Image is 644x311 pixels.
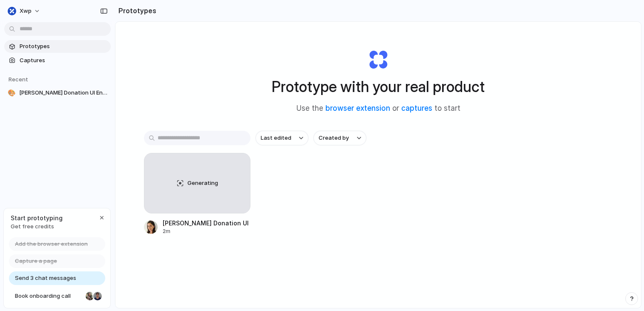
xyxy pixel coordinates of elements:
button: Last edited [256,131,308,145]
span: Created by [319,134,349,142]
span: Get free credits [11,222,63,231]
span: Generating [187,179,218,187]
span: Send 3 chat messages [15,274,76,282]
a: captures [401,104,432,112]
div: Christian Iacullo [92,291,103,301]
span: Add the browser extension [15,240,88,248]
div: 2m [163,227,250,235]
button: xwp [4,4,45,18]
h1: Prototype with your real product [272,75,485,98]
span: Use the or to start [296,103,460,114]
a: Book onboarding call [9,289,105,303]
a: Captures [4,54,111,67]
span: Last edited [261,134,291,142]
span: Recent [9,76,28,83]
span: Start prototyping [11,213,63,222]
span: Capture a page [15,257,57,265]
div: 🎨 [8,89,16,97]
h2: Prototypes [115,6,156,16]
div: [PERSON_NAME] Donation UI Enhancement [163,219,250,227]
button: Created by [313,131,366,145]
span: Book onboarding call [15,292,82,300]
a: browser extension [325,104,390,112]
a: Generating[PERSON_NAME] Donation UI Enhancement2m [144,153,250,235]
span: xwp [20,7,32,15]
a: 🎨[PERSON_NAME] Donation UI Enhancement [4,86,111,99]
a: Prototypes [4,40,111,53]
span: [PERSON_NAME] Donation UI Enhancement [19,89,107,97]
span: Prototypes [20,42,107,51]
span: Captures [20,56,107,65]
div: Nicole Kubica [85,291,95,301]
